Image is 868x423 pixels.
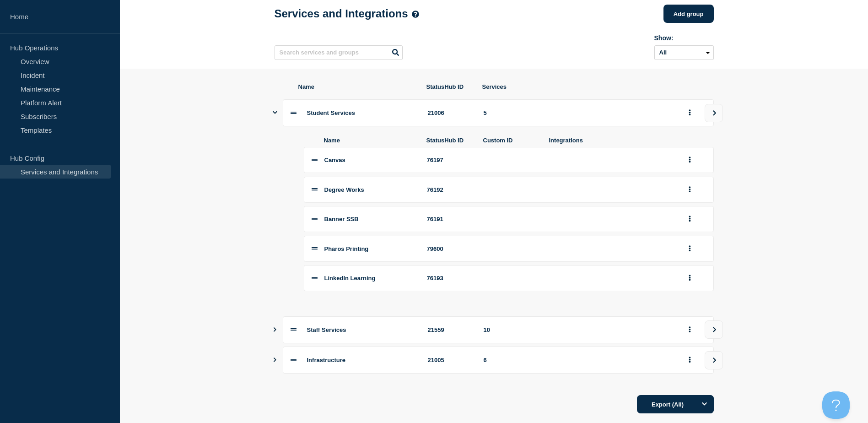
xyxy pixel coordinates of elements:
[684,353,695,367] button: group actions
[324,137,415,144] span: Name
[684,212,695,226] button: group actions
[695,395,714,413] button: Options
[705,320,723,339] button: view group
[273,316,277,343] button: Show services
[324,275,376,282] span: LinkedIn Learning
[428,357,473,363] div: 21005
[483,137,538,144] span: Custom ID
[426,83,471,90] span: StatusHub ID
[705,104,723,122] button: view group
[822,391,850,419] iframe: Help Scout Beacon - Open
[324,216,359,222] span: Banner SSB
[307,109,356,116] span: Student Services
[273,347,277,374] button: Show services
[684,323,695,337] button: group actions
[427,245,473,252] div: 79600
[427,157,473,163] div: 76197
[484,109,673,116] div: 5
[427,216,473,222] div: 76191
[427,275,473,282] div: 76193
[484,357,673,363] div: 6
[684,242,695,256] button: group actions
[275,45,403,60] input: Search services and groups
[307,326,346,333] span: Staff Services
[426,137,472,144] span: StatusHub ID
[428,109,473,116] div: 21006
[705,351,723,369] button: view group
[549,137,674,144] span: Integrations
[324,186,364,193] span: Degree Works
[484,326,673,333] div: 10
[427,186,473,193] div: 76192
[654,34,714,42] div: Show:
[684,271,695,285] button: group actions
[654,45,714,60] select: Archived
[275,7,419,20] h1: Services and Integrations
[684,183,695,197] button: group actions
[273,99,277,126] button: Show services
[307,357,346,363] span: Infrastructure
[637,395,714,413] button: Export (All)
[324,245,369,252] span: Pharos Printing
[298,83,415,90] span: Name
[324,157,345,163] span: Canvas
[684,153,695,167] button: group actions
[482,83,674,90] span: Services
[684,106,695,120] button: group actions
[663,5,714,23] button: Add group
[428,326,473,333] div: 21559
